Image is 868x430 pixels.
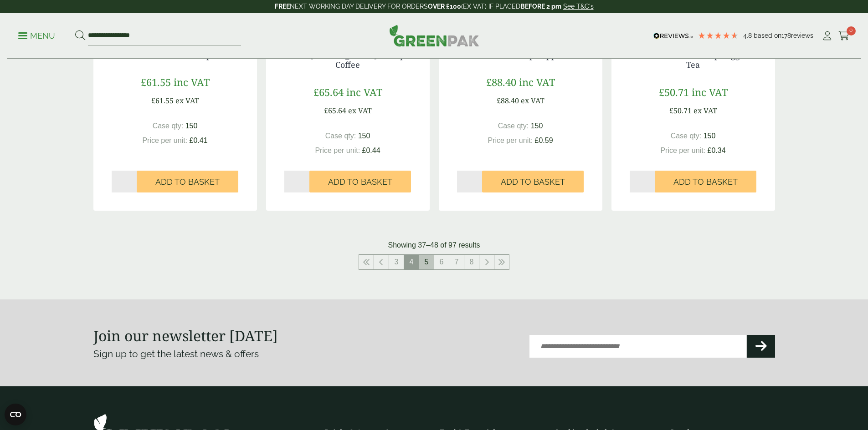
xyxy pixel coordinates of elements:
[18,30,55,40] a: Menu
[449,255,464,269] a: 7
[655,171,756,192] button: Add to Basket
[389,255,404,269] a: 3
[637,50,750,71] a: 12oz PG Black In cup Tagged Tea
[93,326,278,345] strong: Join our newsletter [DATE]
[141,75,171,89] span: £61.55
[498,122,529,130] span: Case qty:
[486,75,516,89] span: £88.40
[155,177,220,187] span: Add to Basket
[659,85,689,99] span: £50.71
[692,85,728,99] span: inc VAT
[669,106,692,116] span: £50.71
[290,50,405,71] a: 12oz [PERSON_NAME] In Cup Coffee
[743,32,754,39] span: 4.8
[838,31,850,40] i: Cart
[93,347,400,361] p: Sign up to get the latest news & offers
[348,106,372,116] span: ex VAT
[389,25,479,46] img: GreenPak Supplies
[673,177,738,187] span: Add to Basket
[362,147,380,154] span: £0.44
[781,32,791,39] span: 178
[174,75,210,89] span: inc VAT
[535,137,553,144] span: £0.59
[358,132,370,140] span: 150
[501,177,565,187] span: Add to Basket
[519,75,555,89] span: inc VAT
[754,32,781,39] span: Based on
[315,147,360,154] span: Price per unit:
[309,171,411,192] button: Add to Basket
[18,30,55,41] p: Menu
[175,96,199,106] span: ex VAT
[388,240,480,251] p: Showing 37–48 of 97 results
[190,137,208,144] span: £0.41
[185,122,198,130] span: 150
[671,132,702,140] span: Case qty:
[153,122,184,130] span: Case qty:
[488,137,533,144] span: Price per unit:
[838,29,850,43] a: 0
[275,3,290,10] strong: FREE
[346,85,382,99] span: inc VAT
[531,122,543,130] span: 150
[653,33,693,39] img: REVIEWS.io
[137,171,238,192] button: Add to Basket
[428,3,461,10] strong: OVER £100
[324,106,346,116] span: £65.64
[521,96,544,106] span: ex VAT
[847,26,856,35] span: 0
[698,31,739,40] div: 4.78 Stars
[5,404,26,425] button: Open CMP widget
[693,106,717,116] span: ex VAT
[434,255,449,269] a: 6
[704,132,716,140] span: 150
[151,96,174,106] span: £61.55
[822,31,833,40] i: My Account
[791,32,813,39] span: reviews
[660,147,705,154] span: Price per unit:
[563,3,594,10] a: See T&C's
[325,132,356,140] span: Case qty:
[404,255,419,269] span: 4
[464,255,479,269] a: 8
[419,255,434,269] a: 5
[142,137,187,144] span: Price per unit:
[497,96,519,106] span: £88.40
[520,3,561,10] strong: BEFORE 2 pm
[482,171,584,192] button: Add to Basket
[313,85,344,99] span: £65.64
[708,147,726,154] span: £0.34
[328,177,392,187] span: Add to Basket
